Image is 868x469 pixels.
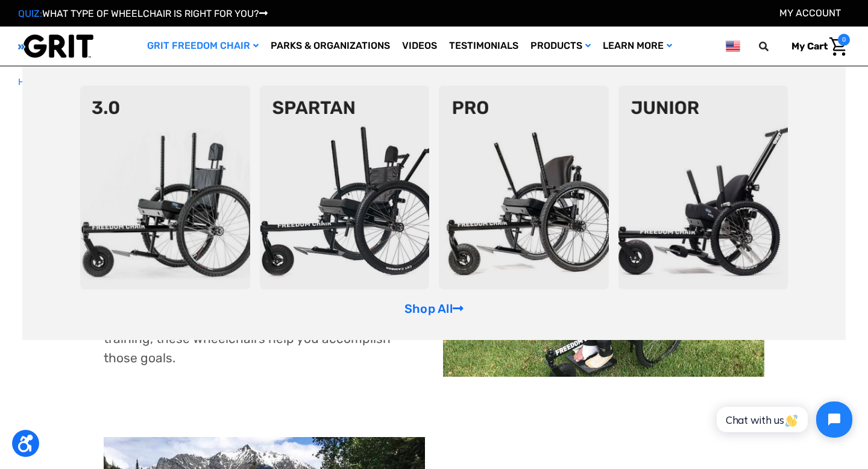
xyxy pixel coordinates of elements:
[524,27,597,66] a: Products
[18,77,43,87] span: Home
[18,34,93,58] img: GRIT All-Terrain Wheelchair and Mobility Equipment
[18,8,42,19] span: QUIZ:
[782,34,850,59] a: Cart with 0 items
[703,391,863,448] iframe: Tidio Chat
[18,75,850,89] nav: Breadcrumb
[80,86,250,289] img: 3point0.png
[404,301,464,316] a: Shop All
[439,86,609,289] img: pro-chair.png
[597,27,678,66] a: Learn More
[764,34,782,59] input: Search
[18,75,43,89] a: Home
[18,8,268,19] a: QUIZ:WHAT TYPE OF WHEELCHAIR IS RIGHT FOR YOU?
[726,39,740,54] img: us.png
[265,27,396,66] a: Parks & Organizations
[829,37,847,56] img: Cart
[791,40,828,52] span: My Cart
[779,7,841,19] a: Account
[838,34,850,46] span: 0
[141,27,265,66] a: GRIT Freedom Chair
[260,86,430,289] img: spartan2.png
[443,27,524,66] a: Testimonials
[396,27,443,66] a: Videos
[618,86,788,289] img: junior-chair.png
